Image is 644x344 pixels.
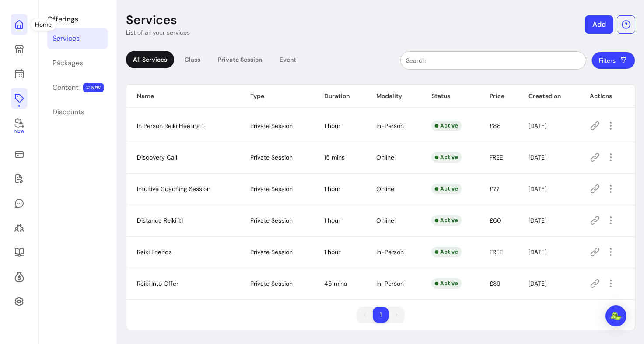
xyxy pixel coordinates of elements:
span: 15 mins [324,153,345,161]
span: [DATE] [528,216,546,224]
span: [DATE] [528,122,546,130]
a: Sales [10,144,28,165]
span: £39 [490,280,500,287]
a: Refer & Earn [10,266,28,287]
span: Online [376,153,394,161]
div: Active [431,184,462,194]
th: Modality [366,85,421,108]
span: 1 hour [324,216,340,224]
span: In-Person [376,248,404,256]
a: Home [10,14,28,35]
span: £77 [490,185,499,193]
button: Filters [591,52,635,69]
span: [DATE] [528,185,546,193]
span: 1 hour [324,185,340,193]
p: List of all your services [126,28,190,37]
span: In Person Reiki Healing 1:1 [137,122,206,130]
a: Resources [10,242,28,263]
button: Add [585,15,613,34]
span: [DATE] [528,248,546,256]
span: 45 mins [324,280,347,287]
span: New [14,129,24,135]
span: £88 [490,122,501,130]
span: Reiki Into Offer [137,280,178,287]
span: FREE [490,153,503,161]
div: Active [431,121,462,131]
a: My Messages [10,193,28,214]
span: Private Session [250,122,293,130]
span: Private Session [250,248,293,256]
span: [DATE] [528,280,546,287]
th: Actions [579,85,635,108]
th: Status [421,85,479,108]
span: Reiki Friends [137,248,172,256]
a: My Page [10,39,28,60]
div: Packages [52,58,83,68]
span: Intuitive Coaching Session [137,185,210,193]
span: [DATE] [528,153,546,161]
span: 1 hour [324,248,340,256]
a: Discounts [47,102,108,123]
div: Content [52,82,78,93]
span: Discovery Call [137,153,177,161]
a: Packages [47,53,108,74]
div: Services [52,33,80,44]
span: FREE [490,248,503,256]
nav: pagination navigation [353,302,409,327]
div: Active [431,215,462,226]
p: Offerings [47,14,108,25]
div: Active [431,278,462,289]
span: In-Person [376,280,404,287]
input: Search [406,56,581,65]
span: Private Session [250,216,293,224]
p: Services [126,12,177,28]
div: Home [31,18,56,31]
span: In-Person [376,122,404,130]
span: Private Session [250,280,293,287]
div: All Services [126,51,174,68]
a: New [10,112,28,140]
th: Created on [518,85,579,108]
a: Offerings [10,88,28,109]
div: Open Intercom Messenger [605,305,626,326]
span: Online [376,216,394,224]
a: Waivers [10,168,28,189]
span: Private Session [250,185,293,193]
span: £60 [490,216,501,224]
a: Clients [10,217,28,238]
span: Distance Reiki 1:1 [137,216,183,224]
span: Online [376,185,394,193]
span: Private Session [250,153,293,161]
a: Services [47,28,108,49]
div: Active [431,152,462,163]
div: Class [178,51,207,68]
div: Active [431,247,462,257]
div: Private Session [211,51,269,68]
li: pagination item 1 active [373,307,388,323]
th: Duration [314,85,366,108]
a: Settings [10,291,28,312]
span: 1 hour [324,122,340,130]
a: Content NEW [47,77,108,98]
th: Price [479,85,518,108]
th: Name [126,85,240,108]
span: NEW [83,83,104,92]
a: Calendar [10,63,28,84]
th: Type [240,85,314,108]
div: Event [273,51,303,68]
div: Discounts [52,107,84,117]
